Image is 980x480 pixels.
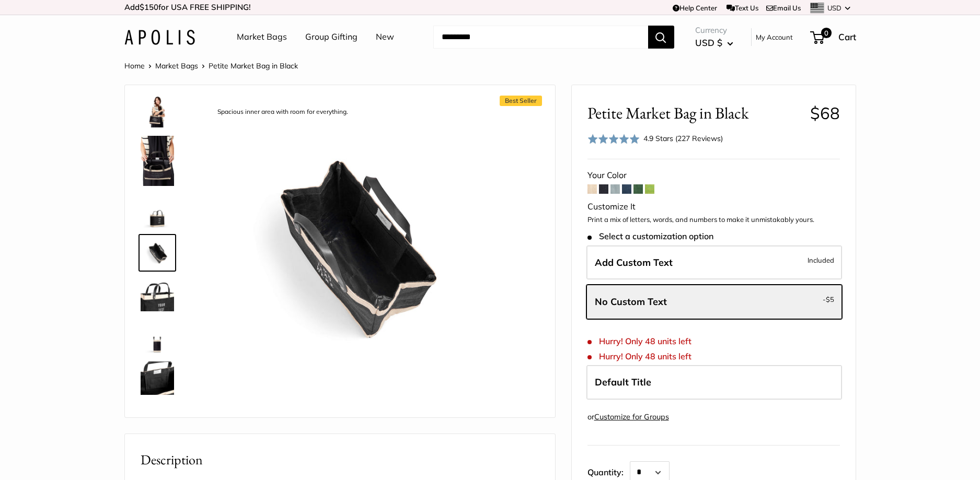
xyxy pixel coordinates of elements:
label: Default Title [586,365,842,400]
span: Petite Market Bag in Black [587,103,802,123]
a: Petite Market Bag in Black [139,192,176,230]
a: Text Us [727,4,758,12]
span: Currency [695,23,733,38]
span: $150 [140,2,158,12]
a: Email Us [766,4,801,12]
div: 4.9 Stars (227 Reviews) [643,133,723,144]
span: Hurry! Only 48 units left [587,336,691,346]
span: $68 [810,103,840,123]
span: Add Custom Text [595,256,673,268]
p: Print a mix of letters, words, and numbers to make it unmistakably yours. [587,215,840,225]
input: Search... [433,26,648,49]
a: description_Spacious inner area with room for everything. [139,234,176,272]
nav: Breadcrumb [124,59,298,73]
span: - [823,293,834,306]
a: Group Gifting [305,29,358,45]
div: 4.9 Stars (227 Reviews) [587,131,723,146]
button: USD $ [695,34,733,51]
span: Select a customization option [587,231,713,241]
a: Petite Market Bag in Black [139,134,176,188]
span: USD [827,4,841,12]
img: Petite Market Bag in Black [141,320,174,353]
h2: Description [141,450,539,470]
img: description_Inner pocket good for daily drivers. [141,361,174,395]
a: description_Super soft leather handles. [139,276,176,313]
span: Best Seller [500,96,542,106]
span: Default Title [595,376,651,388]
span: $5 [826,295,834,303]
a: My Account [756,31,793,43]
span: 0 [821,28,831,38]
div: Your Color [587,168,840,183]
a: Market Bags [155,61,198,71]
img: Petite Market Bag in Black [141,136,174,186]
img: description_Spacious inner area with room for everything. [141,236,174,270]
a: Petite Market Bag in Black [139,92,176,130]
span: Cart [838,31,856,42]
a: Help Center [673,4,717,12]
a: 0 Cart [811,29,856,45]
a: Petite Market Bag in Black [139,318,176,355]
span: USD $ [695,37,722,48]
div: or [587,410,669,424]
div: Spacious inner area with room for everything. [212,105,353,119]
a: Market Bags [237,29,287,45]
a: Customize for Groups [594,412,669,422]
a: description_Inner pocket good for daily drivers. [139,359,176,397]
span: Hurry! Only 48 units left [587,352,691,361]
button: Search [648,26,674,49]
span: Included [808,254,834,266]
a: Home [124,61,145,71]
div: Customize It [587,199,840,215]
span: No Custom Text [595,296,667,308]
span: Petite Market Bag in Black [209,61,298,71]
img: Petite Market Bag in Black [141,194,174,228]
img: Petite Market Bag in Black [141,94,174,127]
label: Leave Blank [586,285,842,319]
img: Apolis [124,30,195,45]
a: New [376,29,394,45]
a: description_Seal of authenticity printed on the backside of every bag. [139,401,176,439]
img: description_Super soft leather handles. [141,278,174,311]
img: description_Seal of authenticity printed on the backside of every bag. [141,403,174,437]
img: description_Spacious inner area with room for everything. [208,101,497,389]
label: Add Custom Text [586,245,842,280]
